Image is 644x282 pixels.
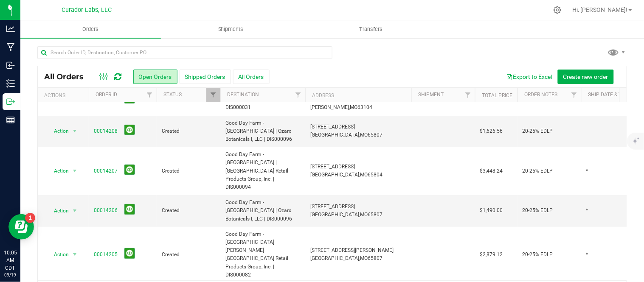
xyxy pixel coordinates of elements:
span: Good Day Farm - [GEOGRAPHIC_DATA] | Ozarx Botanicals I, LLC | DIS000096 [225,119,300,144]
span: select [70,248,80,260]
inline-svg: Manufacturing [6,43,15,51]
span: Transfers [348,25,394,33]
span: MO [360,172,368,178]
span: Shipments [207,25,255,33]
span: $3,448.24 [480,167,503,175]
a: Filter [206,88,220,102]
a: Filter [567,88,581,102]
a: Orders [20,20,161,38]
a: Filter [461,88,475,102]
span: All Orders [44,72,92,81]
a: 00014205 [94,251,118,259]
a: Order ID [96,92,117,98]
span: Created [162,127,215,135]
span: [STREET_ADDRESS] [310,124,355,130]
inline-svg: Analytics [6,25,15,33]
button: Export to Excel [501,70,558,84]
inline-svg: Inbound [6,61,15,70]
a: Transfers [301,20,442,38]
span: Curador Labs, LLC [62,6,112,14]
p: 10:05 AM CDT [4,249,17,272]
span: 65807 [368,255,382,261]
span: Action [46,165,69,177]
input: Search Order ID, Destination, Customer PO... [37,46,332,59]
span: 63104 [357,104,372,110]
span: Good Day Farm - [GEOGRAPHIC_DATA] | [GEOGRAPHIC_DATA] Retail Products Group, Inc. | DIS000094 [225,151,300,191]
span: Action [46,205,69,217]
span: Action [46,248,69,260]
div: Manage settings [552,6,563,14]
button: Open Orders [133,70,177,84]
span: MO [360,212,368,218]
iframe: Resource center [8,214,34,240]
span: 20-25% EDLP [523,127,553,135]
span: [GEOGRAPHIC_DATA], [310,255,360,261]
span: 20-25% EDLP [523,167,553,175]
a: Shipments [161,20,301,38]
span: $2,879.12 [480,251,503,259]
span: [GEOGRAPHIC_DATA], [310,172,360,178]
span: MO [360,255,368,261]
span: select [70,125,80,137]
span: 20-25% EDLP [523,251,553,259]
a: 00014208 [94,127,118,135]
a: Order Notes [524,92,557,98]
span: $1,626.56 [480,127,503,135]
span: $1,490.00 [480,207,503,215]
a: Destination [227,92,259,98]
inline-svg: Inventory [6,79,15,88]
span: Created [162,251,215,259]
span: Created [162,167,215,175]
span: 65804 [368,172,382,178]
iframe: Resource center unread badge [25,213,35,223]
span: [STREET_ADDRESS] [310,204,355,209]
th: Address [305,88,411,103]
span: Action [46,125,69,137]
button: All Orders [233,70,270,84]
a: 00014207 [94,167,118,175]
a: Filter [291,88,305,102]
a: Total Price [482,92,512,98]
span: 20-25% EDLP [523,207,553,215]
span: [GEOGRAPHIC_DATA], [310,212,360,218]
span: [GEOGRAPHIC_DATA], [310,132,360,138]
span: Hi, [PERSON_NAME]! [573,6,628,13]
span: Good Day Farm - [GEOGRAPHIC_DATA] | Ozarx Botanicals I, LLC | DIS000096 [225,198,300,223]
span: Create new order [563,73,608,80]
inline-svg: Reports [6,116,15,124]
span: 65807 [368,132,382,138]
span: [STREET_ADDRESS][PERSON_NAME] [310,247,394,253]
button: Shipped Orders [180,70,231,84]
span: Good Day Farm - [GEOGRAPHIC_DATA] [PERSON_NAME] | [GEOGRAPHIC_DATA] Retail Products Group, Inc. |... [225,230,300,279]
span: select [70,205,80,217]
button: Create new order [558,70,614,84]
p: 09/19 [4,272,17,278]
span: Orders [71,25,110,33]
a: 00014206 [94,207,118,215]
inline-svg: Outbound [6,98,15,106]
span: Created [162,207,215,215]
span: [STREET_ADDRESS] [310,164,355,170]
span: MO [360,132,368,138]
a: Filter [143,88,157,102]
span: 65807 [368,212,382,218]
div: Actions [44,92,85,98]
a: Status [163,92,182,98]
span: MO [350,104,357,110]
span: select [70,165,80,177]
a: Shipment [418,92,444,98]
